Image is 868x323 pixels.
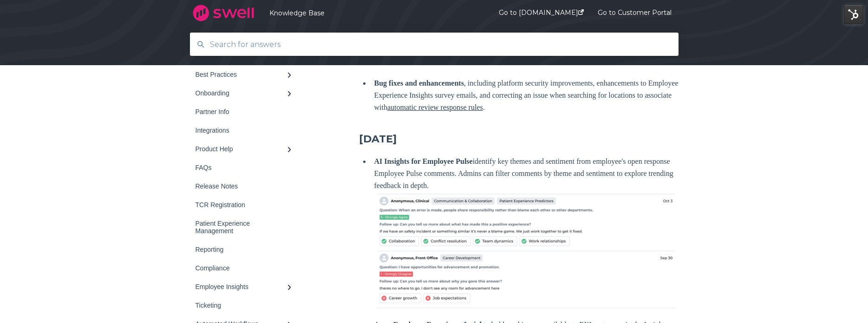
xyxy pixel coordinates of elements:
[196,246,287,253] div: Reporting
[387,103,483,111] a: automatic review response rules
[190,195,301,214] a: TCR Registration
[190,102,301,121] a: Partner Info
[190,259,301,277] a: Compliance
[371,155,679,314] li: identify key themes and sentiment from employee's open response Employee Pulse comments. Admins c...
[190,214,301,240] a: Patient Experience Management
[190,121,301,140] a: Integrations
[374,192,679,310] img: Screenshot 2024-10-11 at 12.50.42 PM
[190,65,301,84] a: Best Practices
[196,127,287,134] div: Integrations
[190,158,301,177] a: FAQs
[190,140,301,158] a: Product Help
[196,201,287,209] div: TCR Registration
[269,9,471,17] a: Knowledge Base
[196,145,287,153] div: Product Help
[196,71,287,78] div: Best Practices
[374,157,473,165] strong: AI Insights for Employee Pulse
[204,34,665,54] input: Search for answers
[196,89,287,97] div: Onboarding
[190,1,257,25] img: company logo
[844,5,863,24] img: HubSpot Tools Menu Toggle
[374,79,464,87] strong: Bug fixes and enhancements
[196,220,287,235] div: Patient Experience Management
[196,264,287,272] div: Compliance
[359,132,679,146] h3: [DATE]
[190,84,301,102] a: Onboarding
[190,277,301,296] a: Employee Insights
[190,240,301,259] a: Reporting
[196,108,287,115] div: Partner Info
[190,177,301,195] a: Release Notes
[196,302,287,309] div: Ticketing
[196,283,287,290] div: Employee Insights
[196,182,287,190] div: Release Notes
[196,164,287,171] div: FAQs
[371,77,679,114] li: , including platform security improvements, enhancements to Employee Experience Insights survey e...
[190,296,301,315] a: Ticketing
